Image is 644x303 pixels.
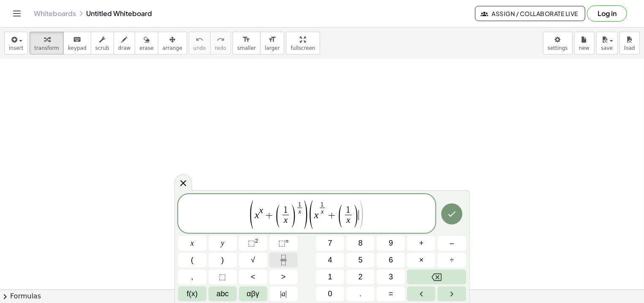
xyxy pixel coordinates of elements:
[389,271,393,283] span: 3
[346,270,375,284] button: 2
[255,238,258,244] sup: 2
[407,236,435,251] button: Plus
[290,204,296,229] span: )
[587,5,627,22] button: Log in
[34,45,59,51] span: transform
[158,32,187,54] button: arrange
[389,288,394,300] span: =
[286,32,320,54] button: fullscreen
[285,289,287,298] span: |
[419,254,424,266] span: ×
[346,287,375,301] button: .
[239,253,267,268] button: Square root
[95,45,109,51] span: scrub
[389,238,393,249] span: 9
[620,32,640,54] button: load
[316,287,344,301] button: 0
[269,270,298,284] button: Greater than
[193,45,206,51] span: undo
[265,45,280,51] span: larger
[328,271,332,283] span: 1
[269,236,298,251] button: Superscript
[239,236,267,251] button: Squared
[269,253,298,268] button: Fraction
[178,270,207,284] button: ,
[579,45,590,51] span: new
[284,215,288,225] var: x
[91,32,114,54] button: scrub
[217,35,225,45] i: redo
[419,238,424,249] span: +
[346,206,351,215] span: 1
[191,254,193,266] span: (
[303,199,309,230] span: )
[255,209,259,220] var: x
[450,238,454,249] span: –
[407,287,435,301] button: Left arrow
[280,289,282,298] span: |
[321,201,324,208] span: 1
[209,253,237,268] button: )
[249,199,255,230] span: (
[239,287,267,301] button: Greek alphabet
[233,32,261,54] button: format_sizesmaller
[209,287,237,301] button: Alphabet
[190,238,194,249] span: x
[328,288,332,300] span: 0
[346,236,375,251] button: 8
[215,45,226,51] span: redo
[377,253,405,268] button: 6
[328,254,332,266] span: 4
[275,204,281,229] span: (
[291,45,315,51] span: fullscreen
[237,45,256,51] span: smaller
[217,288,229,300] span: abc
[73,35,81,45] i: keyboard
[285,238,288,244] sup: n
[187,288,198,300] span: f(x)
[4,32,28,54] button: insert
[441,203,462,225] button: Done
[34,9,76,18] a: Whiteboards
[219,271,226,283] span: ⬚
[328,238,332,249] span: 7
[326,210,338,220] span: +
[377,287,405,301] button: Equals
[596,32,618,54] button: save
[260,32,284,54] button: format_sizelarger
[63,32,91,54] button: keyboardkeypad
[191,271,193,283] span: ,
[221,254,224,266] span: )
[624,45,635,51] span: load
[574,32,595,54] button: new
[359,199,365,230] span: )
[139,45,153,51] span: erase
[308,199,315,230] span: (
[239,270,267,284] button: Less than
[251,271,255,283] span: <
[68,45,87,51] span: keypad
[251,254,255,266] span: √
[259,205,264,215] var: x
[407,270,466,284] button: Backspace
[135,32,158,54] button: erase
[359,238,363,249] span: 8
[280,288,287,300] span: a
[299,208,302,215] var: x
[163,45,182,51] span: arrange
[475,6,585,21] button: Assign / Collaborate Live
[242,35,250,45] i: format_size
[437,253,466,268] button: Divide
[314,209,319,220] var: x
[221,238,224,249] span: y
[482,10,578,17] span: Assign / Collaborate Live
[209,270,237,284] button: Placeholder
[407,253,435,268] button: Times
[389,254,393,266] span: 6
[450,254,454,266] span: ÷
[321,208,324,215] var: x
[269,287,298,301] button: Absolute value
[377,236,405,251] button: 9
[178,236,207,251] button: x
